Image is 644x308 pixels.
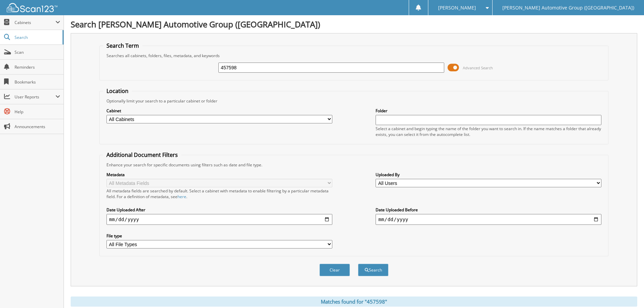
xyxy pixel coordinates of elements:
[15,49,60,55] span: Scan
[376,108,601,114] label: Folder
[502,6,634,10] span: [PERSON_NAME] Automotive Group ([GEOGRAPHIC_DATA])
[106,207,332,213] label: Date Uploaded After
[106,108,332,114] label: Cabinet
[15,20,55,25] span: Cabinets
[103,87,132,95] legend: Location
[103,53,605,58] div: Searches all cabinets, folders, files, metadata, and keywords
[15,109,60,115] span: Help
[71,297,637,307] div: Matches found for "457598"
[376,126,601,137] div: Select a cabinet and begin typing the name of the folder you want to search in. If the name match...
[15,124,60,129] span: Announcements
[106,172,332,177] label: Metadata
[376,214,601,225] input: end
[463,65,493,70] span: Advanced Search
[15,79,60,85] span: Bookmarks
[15,94,55,100] span: User Reports
[15,34,59,40] span: Search
[177,194,186,199] a: here
[7,3,57,12] img: scan123-logo-white.svg
[15,64,60,70] span: Reminders
[106,214,332,225] input: start
[103,42,142,49] legend: Search Term
[376,172,601,177] label: Uploaded By
[103,98,605,104] div: Optionally limit your search to a particular cabinet or folder
[103,151,181,159] legend: Additional Document Filters
[358,264,388,276] button: Search
[71,19,637,30] h1: Search [PERSON_NAME] Automotive Group ([GEOGRAPHIC_DATA])
[319,264,350,276] button: Clear
[103,162,605,168] div: Enhance your search for specific documents using filters such as date and file type.
[376,207,601,213] label: Date Uploaded Before
[106,188,332,199] div: All metadata fields are searched by default. Select a cabinet with metadata to enable filtering b...
[106,233,332,239] label: File type
[438,6,476,10] span: [PERSON_NAME]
